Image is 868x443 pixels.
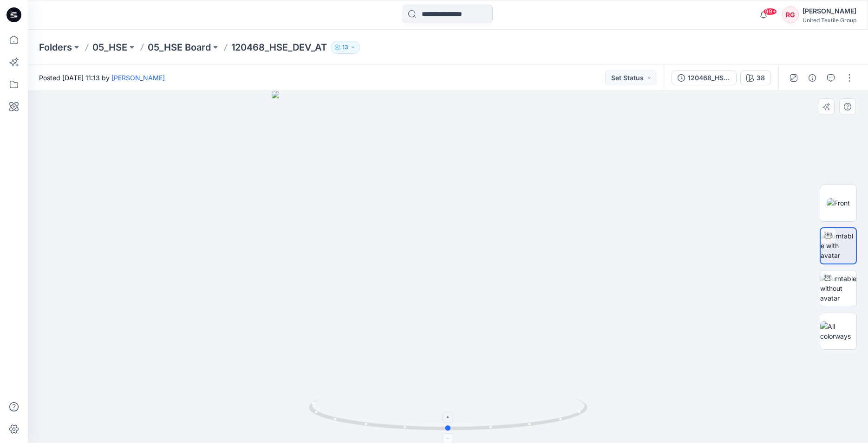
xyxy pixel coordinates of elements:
[757,73,765,83] div: 38
[111,74,165,82] a: [PERSON_NAME]
[803,17,856,24] div: United Textile Group
[820,274,856,303] img: Turntable without avatar
[39,73,165,83] span: Posted [DATE] 11:13 by
[805,71,820,85] button: Details
[231,41,327,54] p: 120468_HSE_DEV_AT
[820,321,856,341] img: All colorways
[803,6,856,17] div: [PERSON_NAME]
[92,41,127,54] a: 05_HSE
[39,41,72,54] a: Folders
[331,41,360,54] button: 13
[342,42,348,52] p: 13
[148,41,211,54] a: 05_HSE Board
[740,71,771,85] button: 38
[782,6,799,23] div: RG
[827,198,850,208] img: Front
[672,71,737,85] button: 120468_HSE_DEV_AT
[821,231,856,260] img: Turntable with avatar
[688,73,731,83] div: 120468_HSE_DEV_AT
[763,8,777,15] span: 99+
